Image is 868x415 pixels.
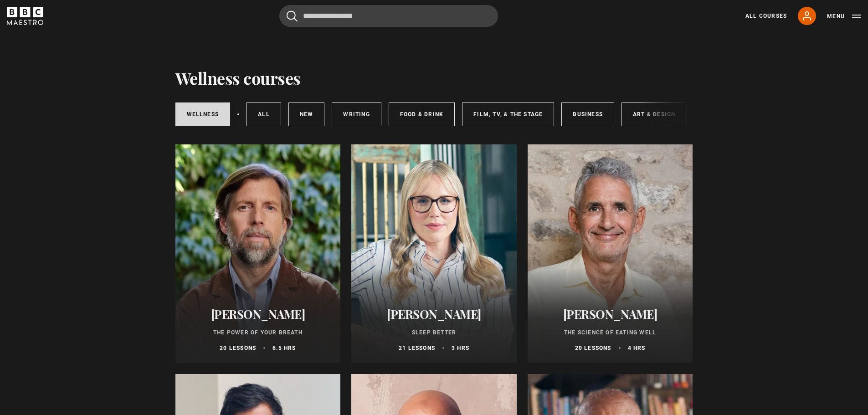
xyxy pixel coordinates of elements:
[399,344,435,352] p: 21 lessons
[272,344,296,352] p: 6.5 hrs
[279,5,498,27] input: Search
[539,328,682,337] p: The Science of Eating Well
[539,307,682,321] h2: [PERSON_NAME]
[288,102,325,126] a: New
[628,344,646,352] p: 4 hrs
[362,328,506,337] p: Sleep Better
[332,102,381,126] a: Writing
[561,102,614,126] a: Business
[7,7,43,25] svg: BBC Maestro
[351,144,517,363] a: [PERSON_NAME] Sleep Better 21 lessons 3 hrs
[745,12,787,20] a: All Courses
[175,102,231,126] a: Wellness
[287,10,298,22] button: Submit the search query
[827,12,861,21] button: Toggle navigation
[389,102,455,126] a: Food & Drink
[621,102,687,126] a: Art & Design
[175,68,301,87] h1: Wellness courses
[220,344,256,352] p: 20 lessons
[247,102,281,126] a: All
[462,102,554,126] a: Film, TV, & The Stage
[362,307,506,321] h2: [PERSON_NAME]
[575,344,611,352] p: 20 lessons
[452,344,469,352] p: 3 hrs
[528,144,693,363] a: [PERSON_NAME] The Science of Eating Well 20 lessons 4 hrs
[175,144,341,363] a: [PERSON_NAME] The Power of Your Breath 20 lessons 6.5 hrs
[186,328,330,337] p: The Power of Your Breath
[186,307,330,321] h2: [PERSON_NAME]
